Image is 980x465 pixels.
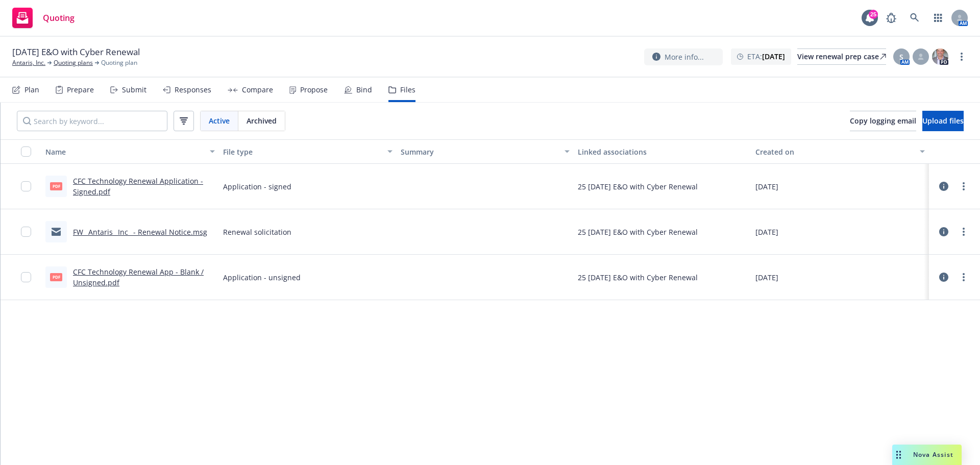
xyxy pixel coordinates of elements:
[881,8,901,28] a: Report a Bug
[242,86,273,94] div: Compare
[73,267,204,287] a: CFC Technology Renewal App - Blank / Unsigned.pdf
[209,115,230,126] span: Active
[401,146,559,157] div: Summary
[54,58,93,67] a: Quoting plans
[922,116,964,126] span: Upload files
[12,58,45,67] a: Antaris, Inc.
[892,445,962,465] button: Nova Assist
[955,51,968,63] a: more
[73,227,207,237] a: FW_ Antaris_ Inc_ - Renewal Notice.msg
[958,271,970,283] a: more
[45,146,204,157] div: Name
[21,181,31,191] input: Toggle Row Selected
[8,4,79,32] a: Quoting
[21,272,31,282] input: Toggle Row Selected
[223,272,301,283] span: Application - unsigned
[892,445,905,465] div: Drag to move
[913,450,953,459] span: Nova Assist
[122,86,146,94] div: Submit
[762,52,785,61] strong: [DATE]
[400,86,415,94] div: Files
[747,51,785,62] span: ETA :
[50,182,62,190] span: pdf
[904,8,925,28] a: Search
[578,272,698,283] div: 25 [DATE] E&O with Cyber Renewal
[578,146,747,157] div: Linked associations
[755,146,914,157] div: Created on
[958,180,970,192] a: more
[850,111,916,131] button: Copy logging email
[755,227,778,237] span: [DATE]
[578,227,698,237] div: 25 [DATE] E&O with Cyber Renewal
[797,48,886,65] a: View renewal prep case
[932,48,948,65] img: photo
[922,111,964,131] button: Upload files
[751,139,929,164] button: Created on
[73,176,203,197] a: CFC Technology Renewal Application - Signed.pdf
[67,86,94,94] div: Prepare
[175,86,211,94] div: Responses
[12,46,140,58] span: [DATE] E&O with Cyber Renewal
[755,272,778,283] span: [DATE]
[899,52,903,62] span: S
[223,146,381,157] div: File type
[574,139,751,164] button: Linked associations
[247,115,277,126] span: Archived
[43,14,75,22] span: Quoting
[665,52,704,62] span: More info...
[219,139,397,164] button: File type
[300,86,328,94] div: Propose
[397,139,574,164] button: Summary
[850,116,916,126] span: Copy logging email
[578,181,698,192] div: 25 [DATE] E&O with Cyber Renewal
[17,111,167,131] input: Search by keyword...
[644,48,723,65] button: More info...
[928,8,948,28] a: Switch app
[223,181,291,192] span: Application - signed
[223,227,291,237] span: Renewal solicitation
[50,273,62,281] span: pdf
[797,49,886,64] div: View renewal prep case
[755,181,778,192] span: [DATE]
[356,86,372,94] div: Bind
[958,226,970,238] a: more
[41,139,219,164] button: Name
[21,227,31,237] input: Toggle Row Selected
[101,58,137,67] span: Quoting plan
[24,86,39,94] div: Plan
[869,10,878,19] div: 25
[21,146,31,157] input: Select all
